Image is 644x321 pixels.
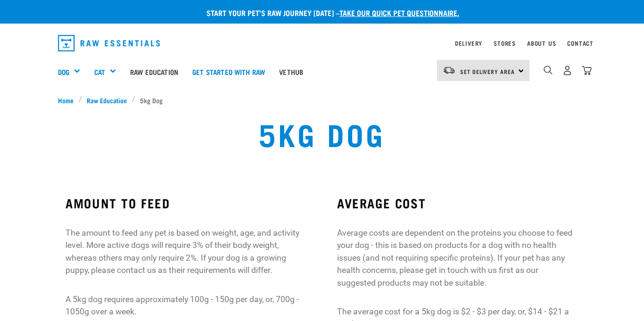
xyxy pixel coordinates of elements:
[58,35,160,51] img: Raw Essentials Logo
[58,95,79,105] a: Home
[66,227,307,277] p: The amount to feed any pet is based on weight, age, and activity level. More active dogs will req...
[58,66,69,77] a: Dog
[582,66,592,75] img: home-icon@2x.png
[50,31,594,55] nav: dropdown navigation
[259,116,385,150] h1: 5kg Dog
[87,95,127,105] span: Raw Education
[185,53,272,91] a: Get started with Raw
[58,95,74,105] span: Home
[567,41,594,45] a: Contact
[66,196,307,210] h3: AMOUNT TO FEED
[527,41,556,45] a: About Us
[455,41,482,45] a: Delivery
[494,41,516,45] a: Stores
[82,95,132,105] a: Raw Education
[443,66,455,74] img: van-moving.png
[123,53,185,91] a: Raw Education
[460,70,515,73] span: Set Delivery Area
[562,66,572,75] img: user.png
[337,196,578,210] h3: AVERAGE COST
[544,66,553,74] img: home-icon-1@2x.png
[337,227,578,289] p: Average costs are dependent on the proteins you choose to feed your dog - this is based on produc...
[58,95,586,105] nav: breadcrumbs
[94,66,105,77] a: Cat
[66,293,307,318] p: A 5kg dog requires approximately 100g - 150g per day, or, 700g - 1050g over a week.
[339,10,459,15] a: take our quick pet questionnaire.
[272,53,310,91] a: Vethub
